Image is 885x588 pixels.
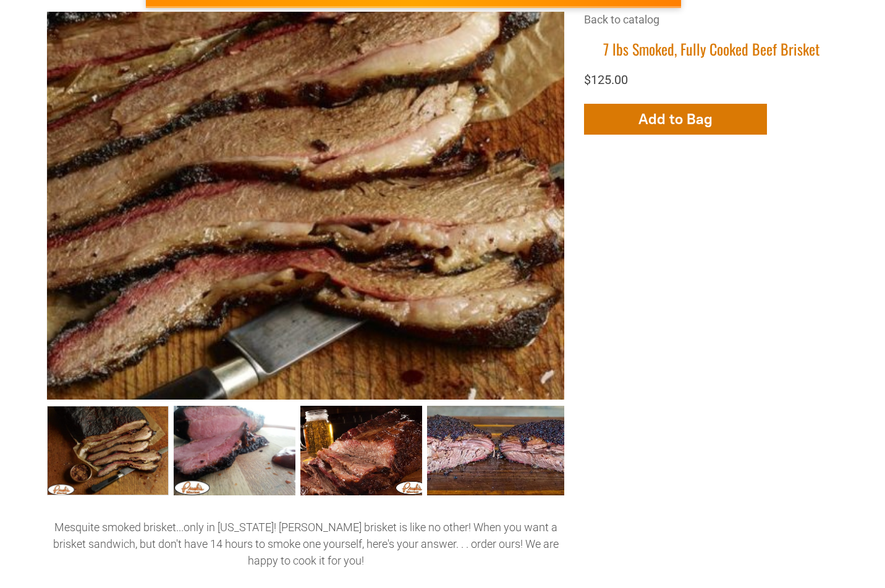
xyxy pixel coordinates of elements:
span: $125.00 [584,72,628,87]
h1: 7 lbs Smoked, Fully Cooked Beef Brisket [584,40,838,59]
a: 7 lbs Smoked, Fully Cooked Beef Brisket 1 [174,406,295,496]
span: Add to Bag [638,110,713,128]
button: Add to Bag [584,104,767,135]
a: 7 lbs Smoked, Fully Cooked Beef Brisket 3 [427,406,565,496]
a: 7 lbs Smoked, Fully Cooked Beef Brisket 0 [47,406,169,496]
div: Breadcrumbs [584,12,838,40]
p: Mesquite smoked brisket...only in [US_STATE]! [PERSON_NAME] brisket is like no other! When you wa... [47,519,564,569]
a: Back to catalog [584,13,659,26]
a: 7 lbs Smoked, Fully Cooked Beef Brisket 2 [300,406,422,496]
